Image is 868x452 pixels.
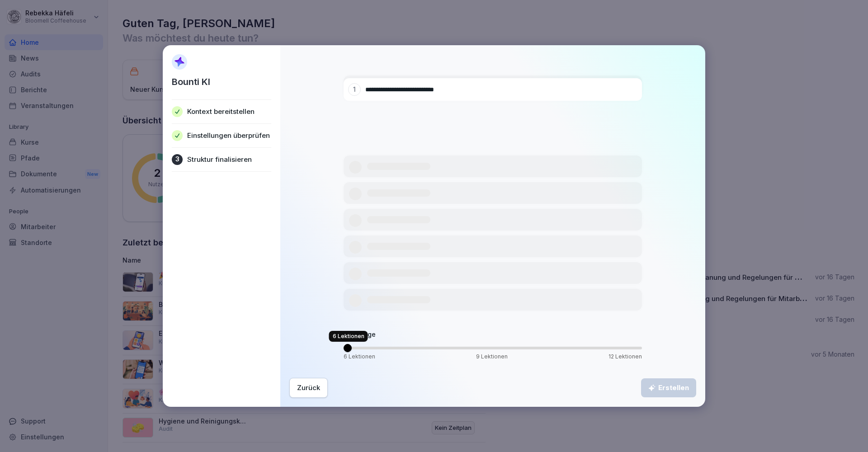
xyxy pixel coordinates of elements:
[187,155,252,164] p: Struktur finalisieren
[172,54,187,70] img: AI Sparkle
[333,333,364,340] p: 6 Lektionen
[648,383,689,393] div: Erstellen
[297,383,320,393] div: Zurück
[344,330,642,339] h4: Kurslänge
[344,353,375,360] p: 6 Lektionen
[172,154,183,165] div: 3
[609,353,642,360] p: 12 Lektionen
[187,131,270,140] p: Einstellungen überprüfen
[348,83,361,96] div: 1
[641,378,696,397] button: Erstellen
[476,353,508,360] p: 9 Lektionen
[289,378,328,398] button: Zurück
[187,107,255,116] p: Kontext bereitstellen
[172,75,210,89] p: Bounti KI
[344,344,352,352] span: Volume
